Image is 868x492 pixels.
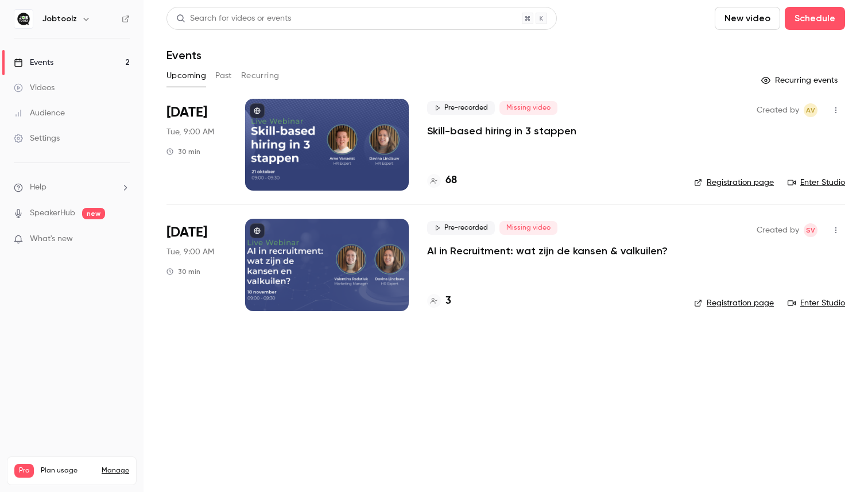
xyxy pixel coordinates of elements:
[715,7,780,30] button: New video
[788,177,845,188] a: Enter Studio
[166,147,200,156] div: 30 min
[30,181,46,193] span: Help
[14,82,55,94] div: Videos
[427,221,495,235] span: Pre-recorded
[14,133,60,144] div: Settings
[694,177,774,188] a: Registration page
[215,67,232,85] button: Past
[30,233,73,245] span: What's new
[806,103,815,117] span: AV
[30,207,75,219] a: SpeakerHub
[427,101,495,115] span: Pre-recorded
[804,103,817,117] span: Arne Vanaelst
[14,10,33,28] img: Jobtoolz
[804,223,817,237] span: Simon Vandamme
[499,101,557,115] span: Missing video
[14,57,53,68] div: Events
[788,297,845,309] a: Enter Studio
[445,173,457,188] h4: 68
[42,13,77,25] h6: Jobtoolz
[427,173,457,188] a: 68
[14,181,130,193] li: help-dropdown-opener
[14,107,65,119] div: Audience
[757,103,799,117] span: Created by
[806,223,815,237] span: SV
[427,293,451,309] a: 3
[176,13,291,25] div: Search for videos or events
[82,208,105,219] span: new
[166,219,227,311] div: Nov 18 Tue, 9:00 AM (Europe/Brussels)
[102,466,129,475] a: Manage
[166,223,207,242] span: [DATE]
[427,124,576,138] a: Skill-based hiring in 3 stappen
[166,48,201,62] h1: Events
[166,67,206,85] button: Upcoming
[445,293,451,309] h4: 3
[166,103,207,122] span: [DATE]
[427,244,668,258] a: AI in Recruitment: wat zijn de kansen & valkuilen?
[166,99,227,191] div: Oct 21 Tue, 9:00 AM (Europe/Brussels)
[14,464,34,478] span: Pro
[499,221,557,235] span: Missing video
[756,71,845,90] button: Recurring events
[41,466,95,475] span: Plan usage
[241,67,280,85] button: Recurring
[785,7,845,30] button: Schedule
[694,297,774,309] a: Registration page
[166,267,200,276] div: 30 min
[116,234,130,245] iframe: Noticeable Trigger
[166,246,214,258] span: Tue, 9:00 AM
[166,126,214,138] span: Tue, 9:00 AM
[757,223,799,237] span: Created by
